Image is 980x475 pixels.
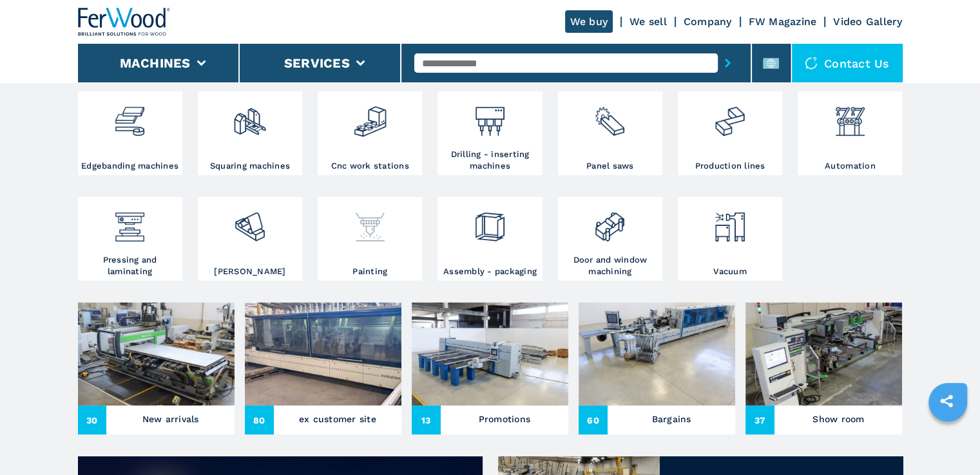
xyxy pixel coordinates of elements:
h3: ex customer site [299,410,376,428]
a: ex customer site80ex customer site [245,303,401,434]
a: sharethis [930,385,963,417]
a: Bargains60Bargains [579,303,735,434]
a: Pressing and laminating [78,197,182,281]
iframe: Chat [925,417,970,465]
img: bordatrici_1.png [113,95,147,138]
img: lavorazione_porte_finestre_2.png [593,200,627,244]
img: montaggio_imballaggio_2.png [473,200,507,244]
h3: Squaring machines [210,160,290,172]
img: centro_di_lavoro_cnc_2.png [353,95,387,138]
h3: Assembly - packaging [443,266,537,277]
img: automazione.png [833,95,867,138]
a: Assembly - packaging [437,197,542,281]
h3: Automation [825,160,876,172]
img: squadratrici_2.png [233,95,267,138]
img: levigatrici_2.png [233,200,267,244]
a: Painting [318,197,422,281]
h3: Bargains [652,410,691,428]
a: We buy [565,10,613,33]
img: Show room [745,303,902,405]
a: Drilling - inserting machines [437,91,542,175]
h3: Vacuum [713,266,747,277]
h3: Pressing and laminating [81,254,179,277]
h3: Door and window machining [561,254,659,277]
img: foratrici_inseritrici_2.png [473,95,507,138]
h3: Promotions [479,410,531,428]
button: Services [284,55,350,71]
img: Ferwood [78,8,171,36]
a: FW Magazine [749,15,817,28]
span: 80 [245,405,274,434]
h3: Show room [812,410,864,428]
a: Edgebanding machines [78,91,182,175]
img: verniciatura_1.png [353,200,387,244]
span: 37 [745,405,774,434]
h3: Production lines [695,160,765,172]
a: We sell [629,15,667,28]
div: Contact us [792,44,903,82]
img: pressa-strettoia.png [113,200,147,244]
h3: Panel saws [586,160,634,172]
a: Video Gallery [833,15,902,28]
a: Door and window machining [558,197,662,281]
h3: [PERSON_NAME] [214,266,285,277]
a: Promotions13Promotions [412,303,568,434]
img: Promotions [412,303,568,405]
button: submit-button [718,48,738,78]
img: aspirazione_1.png [713,200,747,244]
span: 30 [78,405,107,434]
button: Machines [120,55,191,71]
span: 13 [412,405,441,434]
a: Cnc work stations [318,91,422,175]
a: Automation [798,91,902,175]
span: 60 [579,405,608,434]
img: Contact us [805,57,818,70]
a: Company [684,15,732,28]
a: Panel saws [558,91,662,175]
img: New arrivals [78,303,235,405]
img: ex customer site [245,303,401,405]
h3: New arrivals [142,410,199,428]
a: Vacuum [678,197,782,281]
img: Bargains [579,303,735,405]
h3: Edgebanding machines [81,160,178,172]
img: sezionatrici_2.png [593,95,627,138]
h3: Drilling - inserting machines [441,149,539,172]
a: Show room37Show room [745,303,902,434]
a: Production lines [678,91,782,175]
a: [PERSON_NAME] [198,197,302,281]
a: New arrivals30New arrivals [78,303,235,434]
img: linee_di_produzione_2.png [713,95,747,138]
h3: Cnc work stations [331,160,409,172]
a: Squaring machines [198,91,302,175]
h3: Painting [352,266,387,277]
